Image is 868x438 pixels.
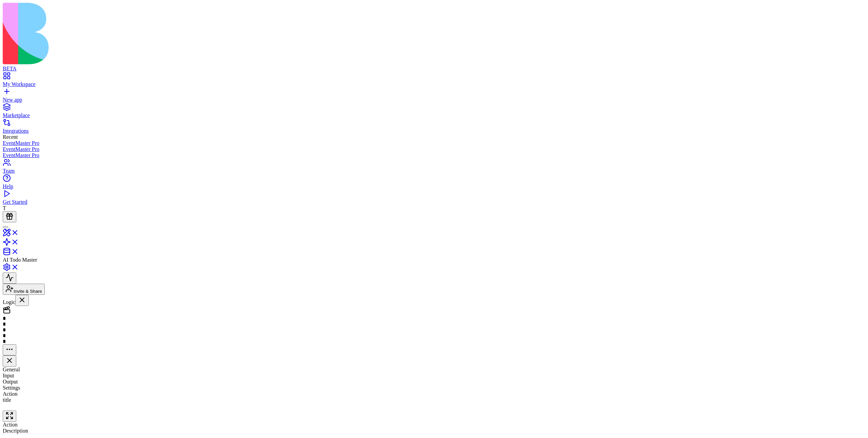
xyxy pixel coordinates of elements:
span: General [3,367,20,372]
a: My Workspace [3,75,865,87]
a: Get Started [3,193,865,205]
span: Logic [3,299,15,305]
div: My Workspace [3,81,865,87]
label: Action title [3,391,18,403]
span: T [3,205,6,211]
a: EventMaster Pro [3,146,865,152]
a: Help [3,177,865,190]
div: Team [3,168,865,174]
a: Team [3,162,865,174]
div: Integrations [3,128,865,134]
div: Marketplace [3,112,865,118]
span: Input [3,373,14,378]
span: Recent [3,134,18,140]
div: BETA [3,66,865,72]
a: BETA [3,60,865,72]
div: New app [3,97,865,103]
a: New app [3,91,865,103]
div: Get Started [3,199,865,205]
button: Invite & Share [3,284,45,295]
a: Marketplace [3,106,865,118]
a: EventMaster Pro [3,152,865,158]
img: logo [3,3,275,64]
a: Integrations [3,122,865,134]
a: EventMaster Pro [3,140,865,146]
label: Action Description [3,422,28,434]
span: Settings [3,385,20,391]
div: Help [3,183,865,190]
span: AI Todo Master [3,257,37,263]
span: Output [3,379,18,385]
